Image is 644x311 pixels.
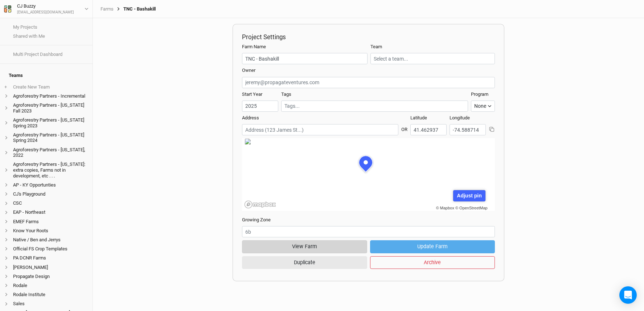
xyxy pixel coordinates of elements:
label: Address [242,115,259,121]
div: OR [401,120,407,133]
button: Update Farm [370,240,495,253]
button: Copy [489,126,495,132]
button: Archive [370,256,495,269]
button: None [471,101,495,112]
span: + [4,84,7,90]
input: jeremy@propagateventures.com [242,77,495,88]
h4: Teams [4,68,88,83]
input: Address (123 James St...) [242,124,399,135]
label: Start Year [242,91,262,98]
input: 6b [242,226,495,237]
input: Select a team... [370,53,495,64]
a: Farms [101,6,114,12]
input: Project/Farm Name [242,53,368,64]
div: Open Intercom Messenger [619,286,637,304]
label: Owner [242,67,255,74]
label: Program [471,91,488,98]
a: © OpenStreetMap [455,206,488,210]
button: View Farm [242,240,367,253]
input: Latitude [410,124,447,135]
label: Latitude [410,115,427,121]
div: CJ Buzzy [17,3,74,10]
label: Longitude [450,115,470,121]
a: Mapbox logo [244,200,276,209]
input: Longitude [450,124,486,135]
label: Farm Name [242,44,266,50]
label: Tags [281,91,291,98]
div: [EMAIL_ADDRESS][DOMAIN_NAME] [17,10,74,15]
label: Growing Zone [242,217,271,223]
button: CJ Buzzy[EMAIL_ADDRESS][DOMAIN_NAME] [4,2,89,15]
div: TNC - Bashakill [114,6,156,12]
label: Team [370,44,382,50]
button: Duplicate [242,256,367,269]
div: Adjust pin [453,190,485,201]
a: © Mapbox [436,206,454,210]
h2: Project Settings [242,33,495,41]
div: None [474,102,486,110]
input: Tags... [284,102,465,110]
input: Start Year [242,101,278,112]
